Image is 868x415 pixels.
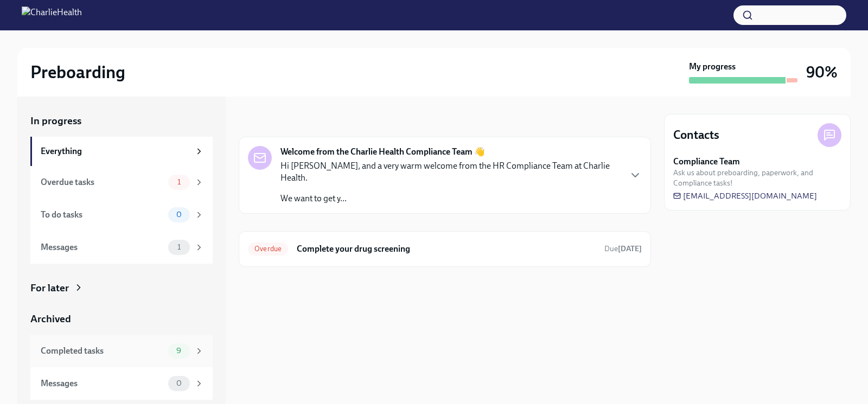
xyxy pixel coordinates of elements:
[30,367,213,400] a: Messages0
[673,168,841,188] span: Ask us about preboarding, paperwork, and Compliance tasks!
[30,281,213,295] a: For later
[280,193,620,205] p: We want to get y...
[22,7,82,24] img: CharlieHealth
[30,166,213,199] a: Overdue tasks1
[30,114,213,128] a: In progress
[30,231,213,264] a: Messages1
[806,62,838,82] h3: 90%
[171,178,187,186] span: 1
[604,244,642,254] span: September 15th, 2025 09:00
[280,160,620,184] p: Hi [PERSON_NAME], and a very warm welcome from the HR Compliance Team at Charlie Health.
[604,244,642,253] span: Due
[41,209,164,221] div: To do tasks
[171,243,187,251] span: 1
[41,345,164,357] div: Completed tasks
[30,137,213,166] a: Everything
[689,61,736,73] strong: My progress
[170,210,188,219] span: 0
[41,176,164,188] div: Overdue tasks
[673,156,740,168] strong: Compliance Team
[30,281,69,295] div: For later
[248,240,642,258] a: OverdueComplete your drug screeningDue[DATE]
[280,146,485,158] strong: Welcome from the Charlie Health Compliance Team 👋
[30,61,125,83] h2: Preboarding
[30,335,213,367] a: Completed tasks9
[248,245,288,253] span: Overdue
[30,199,213,231] a: To do tasks0
[30,312,213,326] a: Archived
[618,244,642,253] strong: [DATE]
[170,347,188,355] span: 9
[673,127,719,143] h4: Contacts
[239,114,290,128] div: In progress
[297,243,596,255] h6: Complete your drug screening
[673,190,817,201] a: [EMAIL_ADDRESS][DOMAIN_NAME]
[41,378,164,390] div: Messages
[170,379,188,387] span: 0
[41,241,164,253] div: Messages
[41,145,190,157] div: Everything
